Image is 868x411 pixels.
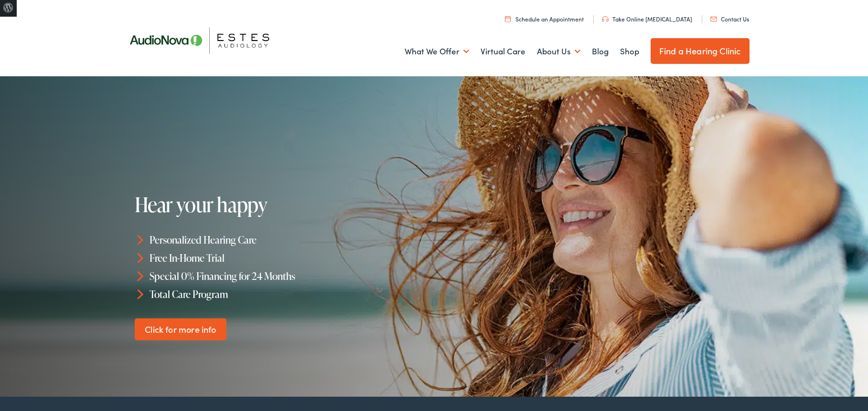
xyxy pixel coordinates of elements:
[592,34,609,69] a: Blog
[135,285,439,303] li: Total Care Program
[405,34,469,69] a: What We Offer
[620,34,639,69] a: Shop
[135,267,439,285] li: Special 0% Financing for 24 Months
[651,38,750,64] a: Find a Hearing Clinic
[135,231,439,249] li: Personalized Hearing Care
[537,34,580,69] a: About Us
[135,318,227,340] a: Click for more info
[710,17,717,21] img: utility icon
[505,16,511,22] img: utility icon
[505,15,584,23] a: Schedule an Appointment
[481,34,525,69] a: Virtual Care
[602,16,609,22] img: utility icon
[602,15,692,23] a: Take Online [MEDICAL_DATA]
[710,15,749,23] a: Contact Us
[135,194,425,216] h1: Hear your happy
[135,249,439,267] li: Free In-Home Trial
